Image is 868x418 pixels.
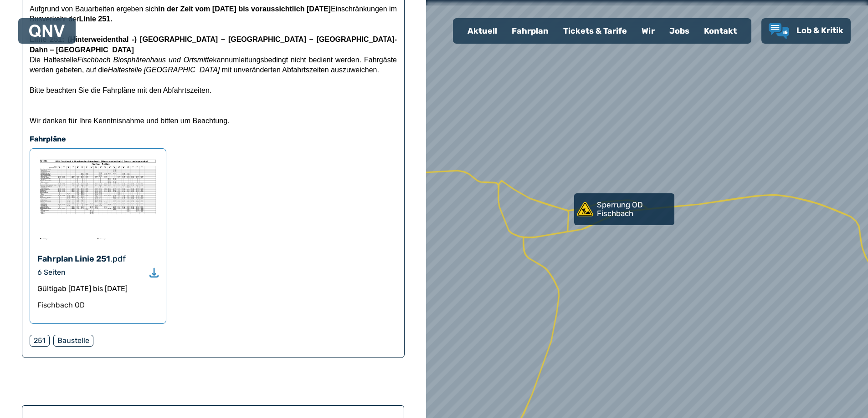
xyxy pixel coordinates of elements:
[79,15,113,23] strong: Linie 251.
[30,134,397,145] h4: Fahrpläne
[53,335,93,347] div: Baustelle
[30,5,397,23] span: Aufgrund von Bauarbeiten ergeben sich Einschränkungen im Busverkehr der
[110,252,126,265] div: .pdf
[574,193,674,225] a: Sperrung OD Fischbach
[796,25,843,35] span: Lob & Kritik
[662,19,697,43] a: Jobs
[37,267,66,278] div: 6 Seiten
[149,268,159,277] a: Download
[213,56,229,64] span: kann
[504,19,556,43] a: Fahrplan
[30,56,397,74] span: Die Haltestelle umleitungsbedingt nicht bedient werden. Fahrgäste werden gebeten, auf die mit unv...
[30,117,229,125] span: Wir danken für Ihre Kenntnisnahme und bitten um Beachtung.
[697,19,744,43] a: Kontakt
[37,156,159,242] img: PDF-Datei
[108,66,220,74] em: Haltestelle [GEOGRAPHIC_DATA]
[158,5,331,13] strong: in der Zeit vom [DATE] bis voraussichtlich [DATE]
[30,35,397,53] span: Linie 251: (Hinterweidenthal -) [GEOGRAPHIC_DATA] – [GEOGRAPHIC_DATA] – [GEOGRAPHIC_DATA]-Dahn – ...
[37,283,159,294] div: Gültig ab [DATE] bis [DATE]
[30,335,50,347] div: 251
[597,201,673,217] p: Sperrung OD Fischbach
[634,19,662,43] a: Wir
[37,300,159,311] div: Fischbach OD
[769,23,843,39] a: Lob & Kritik
[37,252,110,265] div: Fahrplan Linie 251
[77,56,213,64] em: Fischbach Biosphärenhaus und Ortsmitte
[30,86,211,94] span: Bitte beachten Sie die Fahrpläne mit den Abfahrtszeiten.
[556,19,634,43] a: Tickets & Tarife
[29,22,65,40] a: QNV Logo
[460,19,504,43] a: Aktuell
[29,25,65,37] img: QNV Logo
